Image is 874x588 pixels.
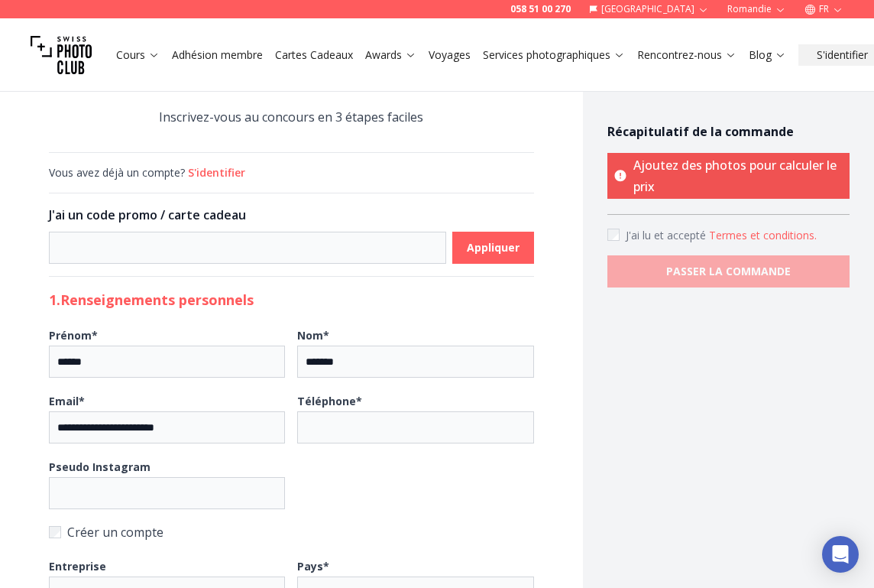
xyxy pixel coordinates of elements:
button: Voyages [422,44,477,66]
input: Pseudo Instagram [49,477,285,509]
p: Ajoutez des photos pour calculer le prix [607,153,850,199]
button: PASSER LA COMMANDE [607,255,850,288]
a: Blog [749,47,786,63]
a: Cartes Cadeaux [275,47,353,63]
a: Awards [365,47,416,63]
b: Nom * [297,328,329,343]
a: Services photographiques [483,47,625,63]
a: Cours [116,47,160,63]
b: Téléphone * [297,394,362,408]
input: Créer un compte [49,526,61,538]
div: Inscrivez-vous au concours en 3 étapes faciles [49,66,534,128]
a: 058 51 00 270 [510,3,571,15]
img: Swiss photo club [31,24,92,86]
button: S'identifier [188,165,245,180]
a: Rencontrez-nous [637,47,736,63]
label: Créer un compte [49,521,534,543]
button: Rencontrez-nous [631,44,743,66]
b: PASSER LA COMMANDE [666,264,791,279]
input: Prénom* [49,346,285,378]
h4: Récapitulatif de la commande [607,122,850,141]
div: Vous avez déjà un compte? [49,165,534,180]
button: Services photographiques [477,44,631,66]
a: Adhésion membre [172,47,263,63]
button: Cours [110,44,166,66]
button: Adhésion membre [166,44,269,66]
div: Open Intercom Messenger [822,536,859,573]
button: Awards [359,44,422,66]
b: Appliquer [467,240,520,255]
b: Pays * [297,559,329,573]
button: Accept termsJ'ai lu et accepté [709,228,817,243]
input: Email* [49,411,285,443]
b: Entreprise [49,559,106,573]
h2: 1. Renseignements personnels [49,289,534,310]
button: Appliquer [452,232,534,264]
h3: J'ai un code promo / carte cadeau [49,206,534,224]
span: J'ai lu et accepté [626,228,709,242]
a: Voyages [429,47,471,63]
b: Email * [49,394,85,408]
b: Pseudo Instagram [49,460,151,474]
button: Cartes Cadeaux [269,44,359,66]
b: Prénom * [49,328,98,343]
input: Accept terms [607,229,620,241]
input: Téléphone* [297,411,533,443]
button: Blog [743,44,792,66]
